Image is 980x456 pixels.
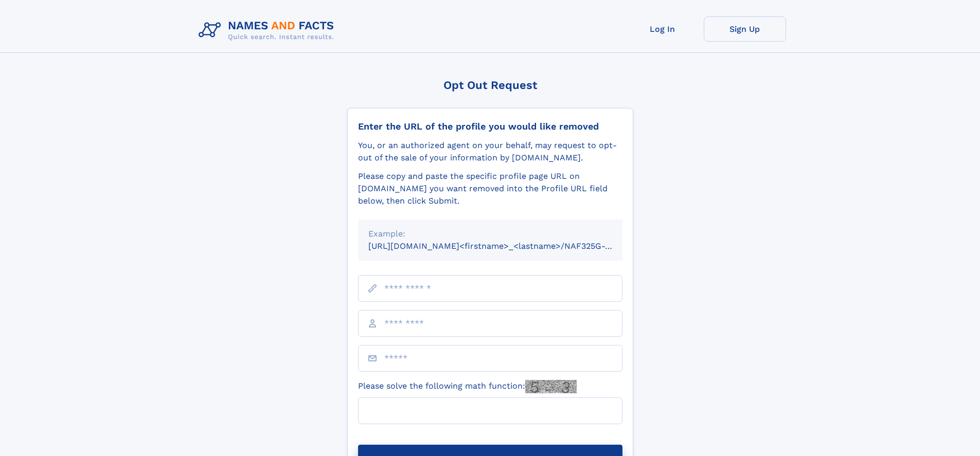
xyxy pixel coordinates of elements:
[704,16,786,42] a: Sign Up
[358,139,622,164] div: You, or an authorized agent on your behalf, may request to opt-out of the sale of your informatio...
[358,121,622,132] div: Enter the URL of the profile you would like removed
[347,79,633,92] div: Opt Out Request
[368,228,612,240] div: Example:
[358,170,622,207] div: Please copy and paste the specific profile page URL on [DOMAIN_NAME] you want removed into the Pr...
[358,380,577,393] label: Please solve the following math function:
[621,16,704,42] a: Log In
[194,16,343,44] img: Logo Names and Facts
[368,241,642,251] small: [URL][DOMAIN_NAME]<firstname>_<lastname>/NAF325G-xxxxxxxx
